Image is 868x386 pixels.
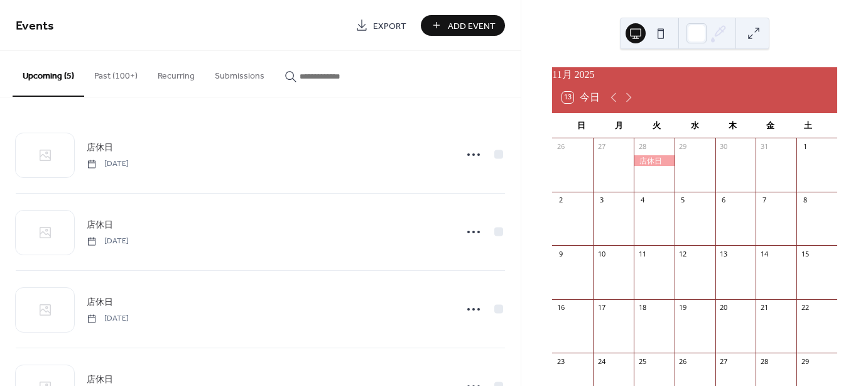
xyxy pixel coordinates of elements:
div: 月 [600,113,637,138]
a: 店休日 [87,218,113,232]
div: 日 [562,113,600,138]
span: [DATE] [87,313,129,324]
div: 2 [556,196,565,205]
div: 8 [800,196,810,205]
div: 20 [719,303,729,312]
div: 木 [713,113,751,138]
div: 店休日 [634,155,675,166]
div: 27 [597,142,606,152]
a: 店休日 [87,295,113,309]
div: 29 [678,142,688,152]
div: 1 [800,142,810,152]
div: 9 [556,249,565,258]
div: 19 [678,303,688,312]
div: 16 [556,303,565,312]
div: 12 [678,249,688,258]
div: 火 [638,113,676,138]
div: 27 [719,356,729,366]
div: 水 [676,113,713,138]
div: 13 [719,249,729,258]
div: 21 [759,303,769,312]
div: 3 [597,196,606,205]
a: 店休日 [87,140,113,155]
span: Export [373,19,406,33]
span: [DATE] [87,236,129,247]
a: Export [346,15,416,36]
button: Submissions [205,51,274,96]
div: 11月 2025 [552,67,837,82]
button: Recurring [148,51,205,96]
div: 29 [800,356,810,366]
div: 31 [759,142,769,152]
div: 23 [556,356,565,366]
span: [DATE] [87,158,129,170]
button: Past (100+) [84,51,148,96]
div: 18 [637,303,647,312]
div: 22 [800,303,810,312]
div: 7 [759,196,769,205]
span: Add Event [448,19,496,33]
div: 4 [637,196,647,205]
div: 24 [597,356,606,366]
button: Upcoming (5) [13,51,84,97]
div: 10 [597,249,606,258]
div: 土 [789,113,827,138]
div: 28 [637,142,647,152]
div: 金 [751,113,789,138]
span: Events [16,14,54,38]
div: 14 [759,249,769,258]
div: 26 [556,142,565,152]
div: 30 [719,142,729,152]
div: 25 [637,356,647,366]
span: 店休日 [87,141,113,155]
div: 17 [597,303,606,312]
div: 28 [759,356,769,366]
div: 6 [719,196,729,205]
div: 26 [678,356,688,366]
button: 13今日 [558,89,604,106]
span: 店休日 [87,219,113,232]
div: 11 [637,249,647,258]
div: 15 [800,249,810,258]
span: 店休日 [87,296,113,309]
button: Add Event [421,15,505,36]
div: 5 [678,196,688,205]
